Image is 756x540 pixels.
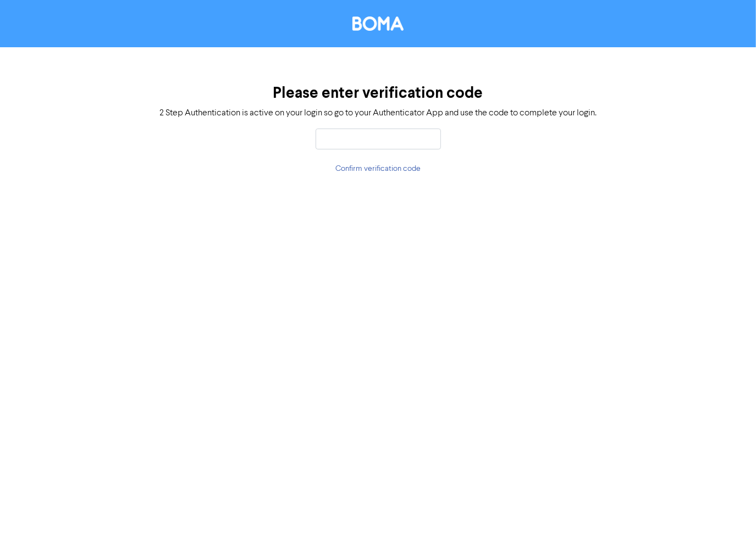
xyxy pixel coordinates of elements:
[352,16,404,31] img: BOMA Logo
[619,421,756,540] iframe: Chat Widget
[335,163,421,175] button: Confirm verification code
[273,84,483,103] h3: Please enter verification code
[159,107,597,120] div: 2 Step Authentication is active on your login so go to your Authenticator App and use the code to...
